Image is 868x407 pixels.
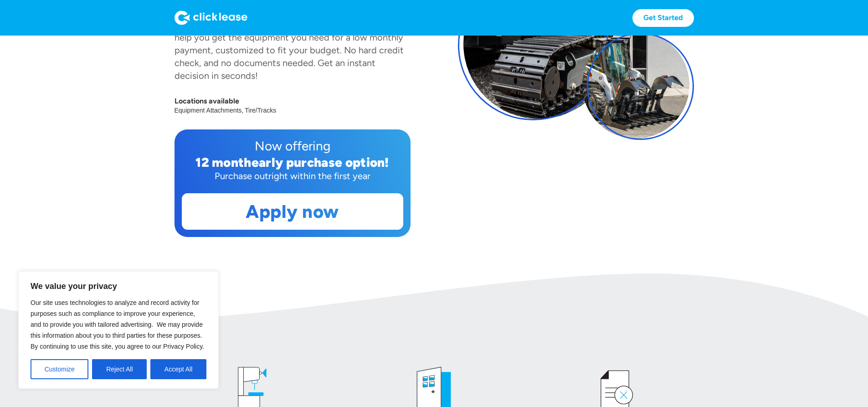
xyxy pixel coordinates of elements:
[195,155,252,170] div: 12 month
[18,271,219,389] div: We value your privacy
[245,106,277,115] div: Tire/Tracks
[175,19,404,81] div: has partnered with Clicklease to help you get the equipment you need for a low monthly payment, c...
[632,9,694,27] a: Get Started
[252,155,389,170] div: early purchase option!
[182,170,403,182] div: Purchase outright within the first year
[150,359,206,379] button: Accept All
[182,137,403,155] div: Now offering
[31,359,88,379] button: Customize
[182,194,403,229] a: Apply now
[175,10,247,25] img: Logo
[175,97,411,106] div: Locations available
[175,106,245,115] div: Equipment Attachments
[92,359,147,379] button: Reject All
[31,281,206,292] p: We value your privacy
[31,299,204,350] span: Our site uses technologies to analyze and record activity for purposes such as compliance to impr...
